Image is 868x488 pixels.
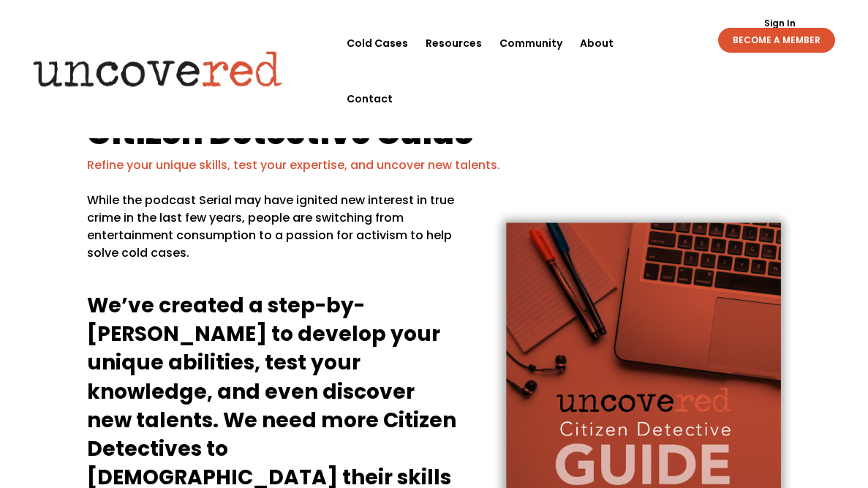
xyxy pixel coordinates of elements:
p: While the podcast Serial may have ignited new interest in true crime in the last few years, peopl... [87,192,463,274]
a: Contact [347,71,393,127]
a: About [580,15,614,71]
a: Community [499,15,562,71]
img: Uncovered logo [21,41,295,97]
p: Refine your unique skills, test your expertise, and uncover new talents. [87,157,782,174]
a: Resources [426,15,482,71]
a: BECOME A MEMBER [718,28,835,53]
a: Sign In [756,19,804,28]
a: Cold Cases [347,15,408,71]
